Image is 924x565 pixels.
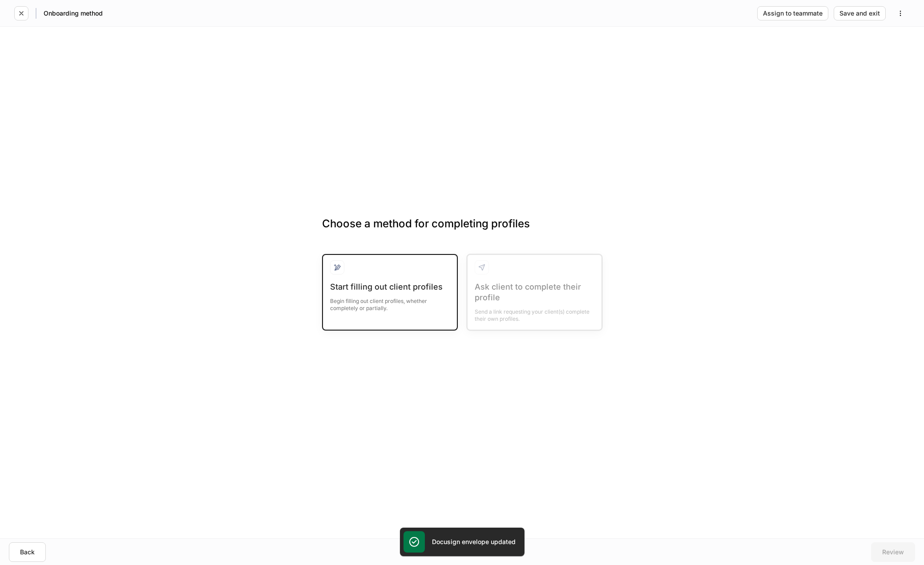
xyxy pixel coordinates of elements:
button: Assign to teammate [757,6,828,20]
h5: Onboarding method [44,9,103,18]
div: Assign to teammate [763,10,823,16]
button: Back [9,542,46,562]
h5: Docusign envelope updated [432,537,516,546]
div: Save and exit [839,10,880,16]
div: Begin filling out client profiles, whether completely or partially. [330,292,450,312]
div: Back [20,549,35,555]
h3: Choose a method for completing profiles [322,217,602,245]
button: Save and exit [834,6,886,20]
div: Start filling out client profiles [330,282,450,292]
